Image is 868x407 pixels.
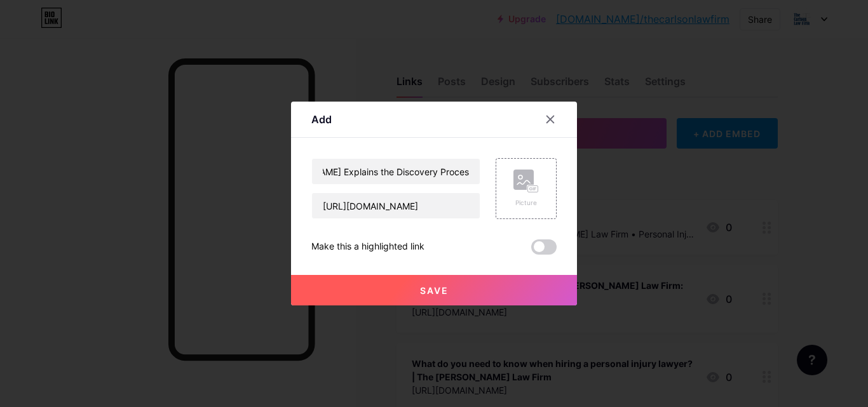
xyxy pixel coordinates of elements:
button: Save [291,275,577,305]
input: URL [312,193,480,218]
div: Picture [513,198,539,208]
div: Make this a highlighted link [311,239,424,255]
div: Add [311,112,332,127]
input: Title [312,159,480,184]
span: Save [420,285,449,296]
